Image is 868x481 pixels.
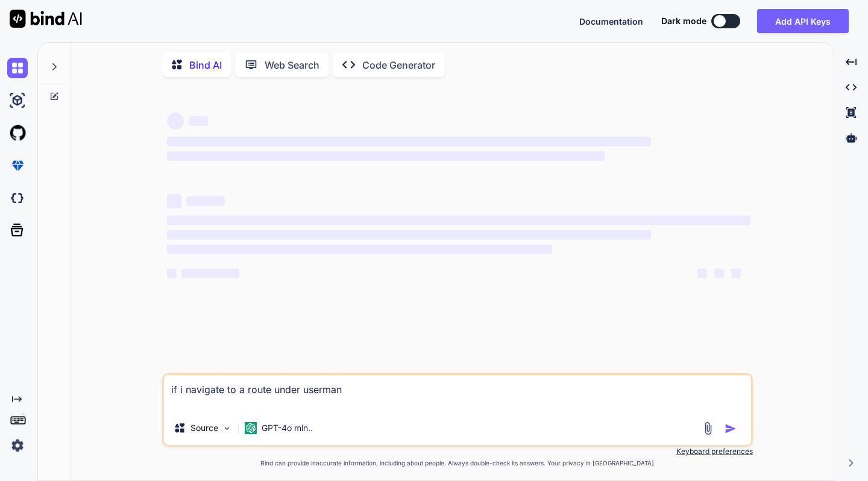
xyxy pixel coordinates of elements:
[7,435,28,456] img: settings
[661,15,706,27] span: Dark mode
[186,196,225,206] span: ‌
[167,216,750,225] span: ‌
[725,423,737,435] img: icon
[362,58,435,72] p: Code Generator
[7,155,28,176] img: premium
[222,423,232,433] img: Pick Models
[167,194,181,208] span: ‌
[181,268,239,278] span: ‌
[697,268,707,278] span: ‌
[579,16,643,26] span: Documentation
[190,422,218,434] p: Source
[162,447,753,456] p: Keyboard preferences
[7,58,28,78] img: chat
[701,421,715,435] img: attachment
[167,113,184,129] span: ‌
[7,90,28,111] img: ai-studio
[757,9,849,33] button: Add API Keys
[731,268,741,278] span: ‌
[714,268,724,278] span: ‌
[189,116,208,126] span: ‌
[265,58,319,72] p: Web Search
[167,244,552,254] span: ‌
[167,151,605,161] span: ‌
[189,58,222,72] p: Bind AI
[167,230,651,240] span: ‌
[262,422,313,434] p: GPT-4o min..
[579,15,643,28] button: Documentation
[167,137,651,146] span: ‌
[10,10,82,28] img: Bind AI
[164,375,751,411] textarea: if i navigate to a route under userman
[7,123,28,143] img: githubLight
[245,422,257,434] img: GPT-4o mini
[167,268,177,278] span: ‌
[162,459,753,468] p: Bind can provide inaccurate information, including about people. Always double-check its answers....
[7,188,28,208] img: darkCloudIdeIcon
